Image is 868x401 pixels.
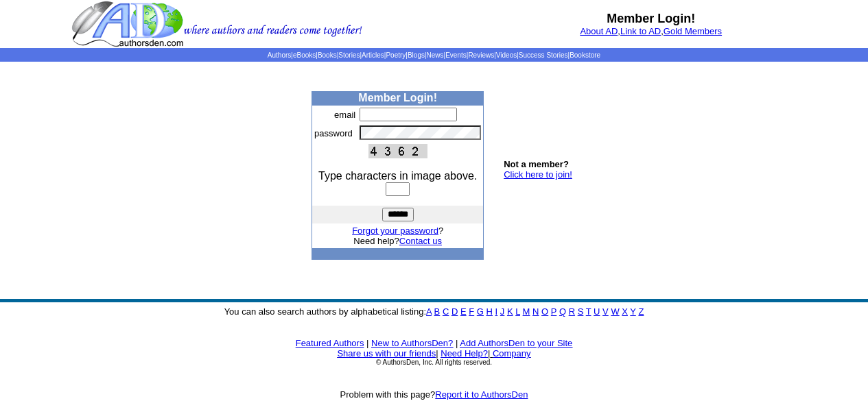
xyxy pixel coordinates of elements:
font: | [456,338,458,348]
a: Stories [338,51,360,59]
b: Member Login! [607,12,695,25]
font: | [436,348,438,359]
a: Bookstore [570,51,600,59]
font: Type characters in image above. [318,170,477,182]
a: Success Stories [519,51,568,59]
span: | | | | | | | | | | | | [268,51,600,59]
a: Z [638,306,644,317]
a: J [500,306,505,317]
font: © AuthorsDen, Inc. All rights reserved. [376,359,492,366]
a: Blogs [408,51,425,59]
a: O [541,306,548,317]
a: I [495,306,498,317]
b: Member Login! [358,92,437,104]
a: Company [493,348,531,359]
a: Report it to AuthorsDen [435,389,528,400]
font: password [314,128,353,138]
a: Forgot your password [352,226,438,236]
a: M [523,306,530,317]
a: B [434,306,441,317]
font: email [334,110,355,120]
a: U [594,306,600,317]
a: Books [318,51,337,59]
a: L [515,306,520,317]
a: D [451,306,458,317]
a: Featured Authors [296,338,364,348]
a: A [426,306,432,317]
b: Not a member? [504,159,569,169]
a: New to AuthorsDen? [371,338,453,348]
a: eBooks [293,51,316,59]
a: N [532,306,539,317]
a: T [586,306,591,317]
a: Authors [268,51,291,59]
a: Videos [496,51,517,59]
a: P [551,306,556,317]
a: H [486,306,493,317]
a: G [477,306,484,317]
a: C [443,306,449,317]
img: This Is CAPTCHA Image [368,144,427,158]
a: E [460,306,467,317]
a: Add AuthorsDen to your Site [460,338,572,348]
a: Reviews [468,51,494,59]
a: News [427,51,444,59]
a: Events [445,51,467,59]
a: Articles [362,51,384,59]
font: ? [352,226,443,236]
a: Poetry [386,51,406,59]
a: Contact us [399,236,442,246]
a: Need Help? [441,348,488,359]
a: F [469,306,474,317]
font: Problem with this page? [340,389,528,400]
a: K [507,306,513,317]
a: Q [559,306,566,317]
a: Share us with our friends [337,348,436,359]
font: , , [580,26,722,36]
a: About AD [580,26,618,36]
a: Link to AD [620,26,661,36]
a: X [622,306,628,317]
a: W [611,306,619,317]
font: | [366,338,368,348]
font: You can also search authors by alphabetical listing: [224,306,644,317]
font: | [488,348,531,359]
a: Gold Members [664,26,722,36]
a: S [578,306,584,317]
font: Need help? [353,236,442,246]
a: Y [630,306,635,317]
a: V [602,306,609,317]
a: R [569,306,575,317]
a: Click here to join! [504,169,572,180]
